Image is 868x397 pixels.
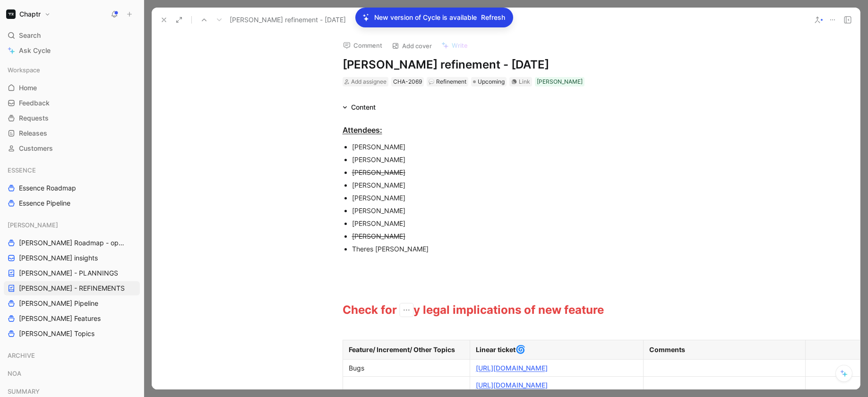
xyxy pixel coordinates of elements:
[352,218,670,228] div: [PERSON_NAME]
[537,77,583,86] div: [PERSON_NAME]
[352,206,670,216] div: [PERSON_NAME]
[8,220,58,230] span: [PERSON_NAME]
[349,345,455,354] strong: Feature/ Increment/ Other Topics
[8,351,35,360] span: ARCHIVE
[19,129,47,138] span: Releases
[649,345,685,354] strong: Comments
[352,180,670,190] div: [PERSON_NAME]
[230,14,346,26] span: [PERSON_NAME] refinement - [DATE]
[4,266,140,280] a: [PERSON_NAME] - PLANNINGS
[343,125,382,135] u: Attendees:
[452,41,468,50] span: Write
[471,77,507,86] div: Upcoming
[19,45,51,56] span: Ask Cycle
[339,39,387,52] button: Comment
[19,299,98,308] span: [PERSON_NAME] Pipeline
[6,9,16,19] img: Chaptr
[19,113,49,123] span: Requests
[352,232,405,240] s: [PERSON_NAME]
[476,381,548,389] a: [URL][DOMAIN_NAME]
[4,236,140,250] a: [PERSON_NAME] Roadmap - open items
[4,8,53,21] button: ChaptrChaptr
[481,11,506,24] button: Refresh
[352,193,670,203] div: [PERSON_NAME]
[4,126,140,140] a: Releases
[387,39,436,52] button: Add cover
[476,364,548,372] a: [URL][DOMAIN_NAME]
[4,296,140,311] a: [PERSON_NAME] Pipeline
[4,366,140,383] div: NOA
[4,366,140,380] div: NOA
[19,30,41,41] span: Search
[4,218,140,232] div: [PERSON_NAME]
[429,77,466,86] div: Refinement
[4,163,140,210] div: ESSENCEEssence RoadmapEssence Pipeline
[19,314,101,323] span: [PERSON_NAME] Features
[429,79,434,85] img: 💬
[352,155,670,164] div: [PERSON_NAME]
[481,12,505,23] span: Refresh
[352,168,405,176] s: [PERSON_NAME]
[4,281,140,295] a: [PERSON_NAME] - REFINEMENTS
[4,111,140,125] a: Requests
[4,81,140,95] a: Home
[393,77,422,86] div: CHA-2069
[339,102,379,113] div: Content
[4,196,140,210] a: Essence Pipeline
[4,163,140,177] div: ESSENCE
[4,63,140,77] div: Workspace
[19,10,41,18] h1: Chaptr
[4,43,140,58] a: Ask Cycle
[4,348,140,362] div: ARCHIVE
[427,77,468,86] div: 💬Refinement
[519,77,530,86] div: Link
[478,77,505,86] span: Upcoming
[19,83,37,93] span: Home
[351,78,387,85] span: Add assignee
[19,198,70,208] span: Essence Pipeline
[343,57,670,72] h1: [PERSON_NAME] refinement - [DATE]
[19,268,118,278] span: [PERSON_NAME] - PLANNINGS
[4,218,140,341] div: [PERSON_NAME][PERSON_NAME] Roadmap - open items[PERSON_NAME] insights[PERSON_NAME] - PLANNINGS[PE...
[352,244,670,254] div: Theres [PERSON_NAME]
[8,369,21,378] span: NOA
[4,96,140,110] a: Feedback
[4,181,140,195] a: Essence Roadmap
[4,311,140,326] a: [PERSON_NAME] Features
[4,28,140,43] div: Search
[476,345,516,354] strong: Linear ticket
[4,348,140,365] div: ARCHIVE
[516,345,525,354] span: 🌀
[19,98,50,108] span: Feedback
[19,329,95,338] span: [PERSON_NAME] Topics
[4,141,140,155] a: Customers
[19,144,53,153] span: Customers
[4,327,140,341] a: [PERSON_NAME] Topics
[352,142,670,152] div: [PERSON_NAME]
[19,183,76,193] span: Essence Roadmap
[437,39,472,52] button: Write
[19,284,125,293] span: [PERSON_NAME] - REFINEMENTS
[8,165,36,175] span: ESSENCE
[349,363,464,373] div: Bugs
[19,253,98,263] span: [PERSON_NAME] insights
[19,238,128,248] span: [PERSON_NAME] Roadmap - open items
[343,303,604,317] span: Check for any legal implications of new feature
[8,387,40,396] span: SUMMARY
[351,102,376,113] div: Content
[374,12,477,23] p: New version of Cycle is available
[8,65,40,75] span: Workspace
[4,251,140,265] a: [PERSON_NAME] insights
